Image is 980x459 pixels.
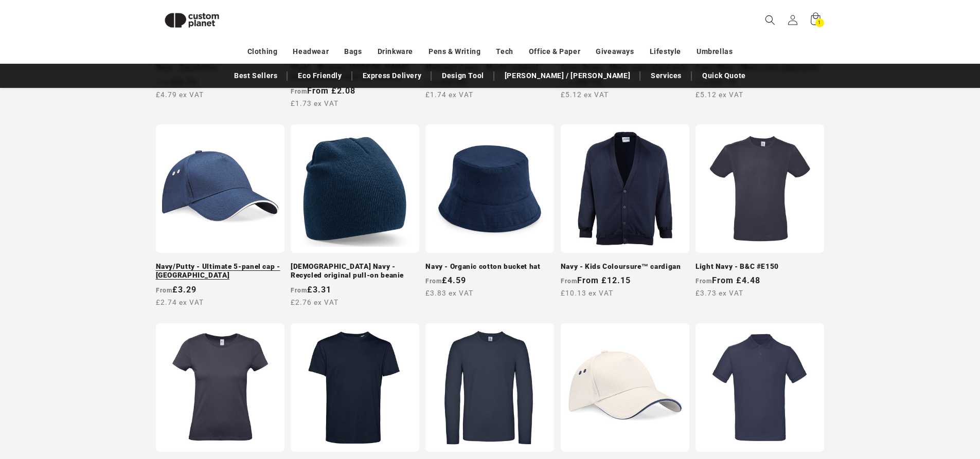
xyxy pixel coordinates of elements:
[696,262,824,271] a: Light Navy - B&C #E150
[247,43,278,61] a: Clothing
[596,43,634,61] a: Giveaways
[529,43,580,61] a: Office & Paper
[378,43,413,61] a: Drinkware
[429,43,480,61] a: Pens & Writing
[156,262,284,280] a: Navy/Putty - Ultimate 5-panel cap - [GEOGRAPHIC_DATA]
[697,67,751,85] a: Quick Quote
[561,262,689,271] a: Navy - Kids Coloursure™ cardigan
[291,262,419,280] a: [DEMOGRAPHIC_DATA] Navy - Recycled original pull-on beanie
[358,67,427,85] a: Express Delivery
[697,43,733,61] a: Umbrellas
[344,43,362,61] a: Bags
[650,43,681,61] a: Lifestyle
[293,43,329,61] a: Headwear
[229,67,282,85] a: Best Sellers
[496,43,513,61] a: Tech
[818,19,821,27] span: 1
[646,67,687,85] a: Services
[437,67,489,85] a: Design Tool
[293,67,347,85] a: Eco Friendly
[759,9,781,31] summary: Search
[156,4,228,36] img: Custom Planet
[808,348,980,459] iframe: Chat Widget
[500,67,635,85] a: [PERSON_NAME] / [PERSON_NAME]
[425,262,554,271] a: Navy - Organic cotton bucket hat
